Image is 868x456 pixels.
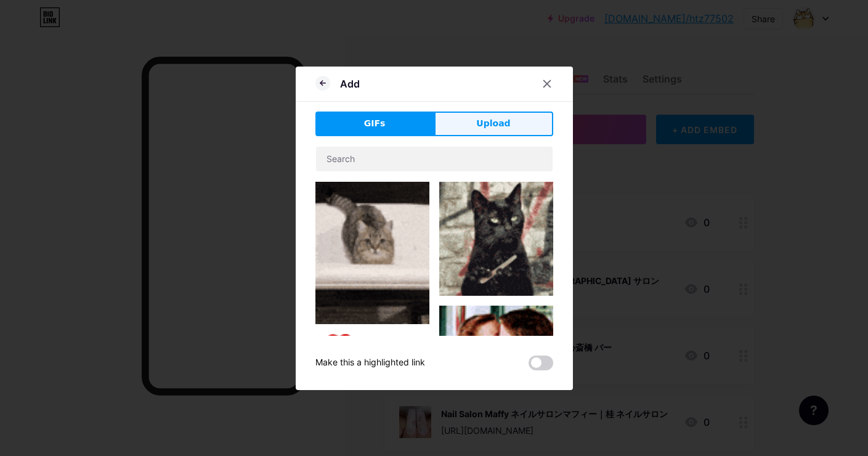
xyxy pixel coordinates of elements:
[476,117,510,130] span: Upload
[316,147,553,171] input: Search
[315,334,429,448] img: Gihpy
[439,182,553,296] img: Gihpy
[434,112,553,136] button: Upload
[439,306,553,397] img: Gihpy
[340,76,360,91] div: Add
[364,117,386,130] span: GIFs
[315,112,434,136] button: GIFs
[315,182,429,324] img: Gihpy
[315,356,425,370] div: Make this a highlighted link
